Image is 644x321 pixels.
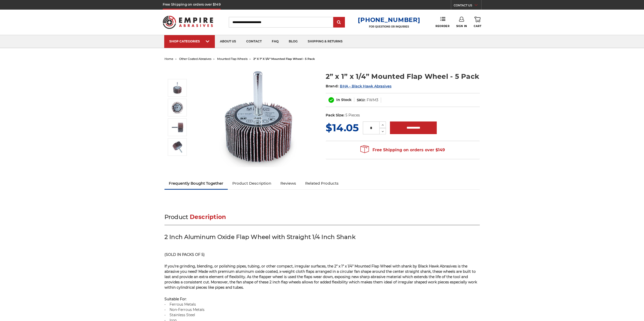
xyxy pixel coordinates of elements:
a: blog [284,35,303,48]
a: BHA - Black Hawk Abrasives [340,84,391,88]
a: other coated abrasives [179,57,211,61]
span: Reorder [435,24,449,28]
a: Reorder [435,17,449,28]
dt: SKU: [357,97,365,103]
span: Product [164,213,188,220]
a: faq [267,35,284,48]
a: Reviews [276,178,301,189]
span: $14.05 [326,121,359,134]
img: 2” x 1” x 1/4” Mounted Flap Wheel - 5 Pack [208,66,309,167]
p: FOR QUESTIONS OR INQUIRIES [358,25,420,28]
a: Frequently Bought Together [164,178,228,189]
dd: FWM3 [367,97,378,103]
img: Empire Abrasives [163,12,213,32]
a: mounted flap wheels [217,57,247,61]
a: Cart [474,17,481,28]
a: shipping & returns [303,35,348,48]
a: Related Products [301,178,343,189]
input: Submit [334,17,344,28]
span: Free Shipping on orders over $149 [360,145,445,155]
a: Product Description [228,178,276,189]
strong: Suitable For [164,297,186,301]
strong: 2 Inch Aluminum Oxide Flap Wheel with Straight 1/4 Inch Shank [164,233,356,240]
img: 2” x 1” x 1/4” Mounted Flap Wheel - 5 Pack [171,141,184,153]
strong: (SOLD IN PACKS OF 5) [164,252,205,257]
a: home [164,57,173,61]
span: In Stock [336,97,351,102]
h1: 2” x 1” x 1/4” Mounted Flap Wheel - 5 Pack [326,71,480,81]
dd: 5 Pieces [345,113,360,118]
a: [PHONE_NUMBER] [358,16,420,23]
span: Description [190,213,226,220]
span: Brand: [326,84,339,88]
a: contact [241,35,267,48]
a: about us [215,35,241,48]
span: If you’re grinding, blending, or polishing pipes, tubing, or other compact, irregular surfaces, t... [164,264,477,290]
span: Sign In [456,24,467,28]
a: CONTACT US [454,3,481,10]
img: 2” x 1” x 1/4” Mounted Flap Wheel - 5 Pack [171,121,184,134]
dt: Pack Size: [326,113,344,118]
div: SHOP CATEGORIES [169,39,210,43]
img: 2” x 1” x 1/4” Mounted Flap Wheel - 5 Pack [171,82,184,94]
span: 2” x 1” x 1/4” mounted flap wheel - 5 pack [253,57,315,61]
span: Cart [474,24,481,28]
img: 2” x 1” x 1/4” Mounted Flap Wheel - 5 Pack [171,101,184,114]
